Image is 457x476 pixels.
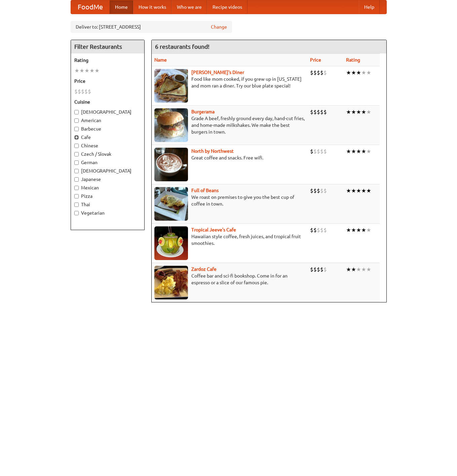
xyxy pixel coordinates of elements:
[346,266,351,273] li: ★
[313,108,317,116] li: $
[154,76,305,89] p: Food like mom cooked, if you grew up in [US_STATE] and mom ran a diner. Try our blue plate special!
[71,21,232,33] div: Deliver to: [STREET_ADDRESS]
[74,201,141,208] label: Thai
[74,186,79,190] input: Mexican
[366,226,371,234] li: ★
[74,99,141,105] h5: Cuisine
[313,69,317,76] li: $
[74,168,141,174] label: [DEMOGRAPHIC_DATA]
[74,176,141,183] label: Japanese
[74,203,79,207] input: Thai
[154,233,305,247] p: Hawaiian style coffee, fresh juices, and tropical fruit smoothies.
[346,148,351,155] li: ★
[317,226,320,234] li: $
[172,0,207,14] a: Who we are
[346,226,351,234] li: ★
[356,226,361,234] li: ★
[74,125,141,132] label: Barbecue
[191,70,244,75] a: [PERSON_NAME]'s Diner
[74,159,141,166] label: German
[359,0,380,14] a: Help
[346,57,360,63] a: Rating
[74,169,79,173] input: [DEMOGRAPHIC_DATA]
[94,67,100,74] li: ★
[74,118,79,123] input: American
[351,108,356,116] li: ★
[154,194,305,207] p: We roast on premises to give you the best cup of coffee in town.
[323,148,327,155] li: $
[74,88,78,95] li: $
[320,226,323,234] li: $
[191,109,215,114] a: Burgerama
[154,187,188,221] img: beans.jpg
[313,148,317,155] li: $
[74,134,141,141] label: Cafe
[310,187,313,194] li: $
[313,187,317,194] li: $
[74,177,79,182] input: Japanese
[74,142,141,149] label: Chinese
[74,57,141,64] h5: Rating
[154,115,305,135] p: Grade A beef, freshly ground every day, hand-cut fries, and home-made milkshakes. We make the bes...
[310,69,313,76] li: $
[84,88,88,95] li: $
[89,67,94,74] li: ★
[356,69,361,76] li: ★
[71,40,144,53] h4: Filter Restaurants
[366,266,371,273] li: ★
[74,193,141,199] label: Pizza
[74,78,141,84] h5: Price
[351,266,356,273] li: ★
[366,108,371,116] li: ★
[79,67,84,74] li: ★
[207,0,247,14] a: Recipe videos
[310,226,313,234] li: $
[191,266,217,272] a: Zardoz Cafe
[191,148,234,154] a: North by Northwest
[154,266,188,299] img: zardoz.jpg
[81,88,84,95] li: $
[351,187,356,194] li: ★
[154,108,188,142] img: burgerama.jpg
[155,43,210,50] ng-pluralize: 6 restaurants found!
[346,69,351,76] li: ★
[320,187,323,194] li: $
[74,152,79,156] input: Czech / Slovak
[320,69,323,76] li: $
[366,69,371,76] li: ★
[74,67,79,74] li: ★
[154,57,167,63] a: Name
[310,57,321,63] a: Price
[356,187,361,194] li: ★
[361,148,366,155] li: ★
[74,210,141,216] label: Vegetarian
[351,226,356,234] li: ★
[74,151,141,157] label: Czech / Slovak
[351,148,356,155] li: ★
[320,108,323,116] li: $
[154,148,188,181] img: north.jpg
[84,67,89,74] li: ★
[317,187,320,194] li: $
[154,69,188,103] img: sallys.jpg
[323,187,327,194] li: $
[361,108,366,116] li: ★
[88,88,91,95] li: $
[74,117,141,124] label: American
[346,108,351,116] li: ★
[191,188,219,193] a: Full of Beans
[313,266,317,273] li: $
[154,226,188,260] img: jeeves.jpg
[154,272,305,286] p: Coffee bar and sci-fi bookshop. Come in for an espresso or a slice of our famous pie.
[323,69,327,76] li: $
[366,148,371,155] li: ★
[211,24,227,30] a: Change
[313,226,317,234] li: $
[317,266,320,273] li: $
[317,108,320,116] li: $
[361,69,366,76] li: ★
[191,227,236,232] a: Tropical Jeeve's Cafe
